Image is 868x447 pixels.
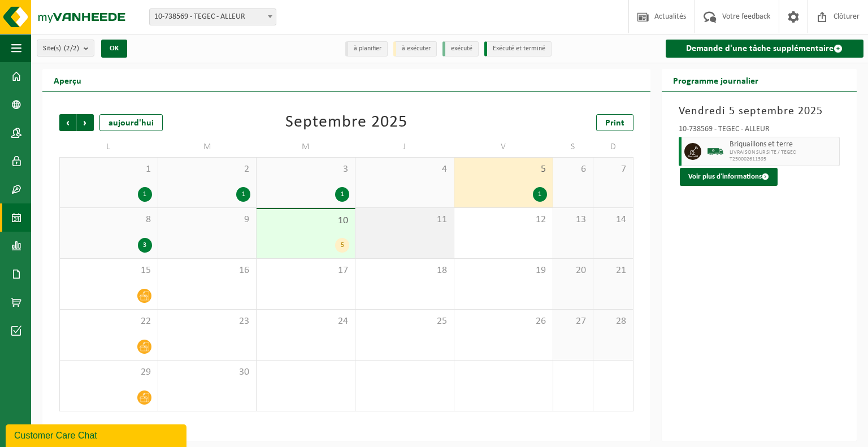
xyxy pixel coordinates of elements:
span: 24 [262,315,349,328]
div: aujourd'hui [99,114,163,131]
span: 23 [164,315,251,328]
td: M [158,137,257,157]
td: S [553,137,593,157]
span: 25 [361,315,448,328]
li: à exécuter [393,41,437,57]
span: 21 [599,264,627,277]
span: 13 [559,214,587,226]
iframe: chat widget [6,422,189,447]
span: 14 [599,214,627,226]
button: Voir plus d'informations [680,168,778,186]
span: 8 [66,214,152,226]
span: 5 [460,163,547,176]
span: 22 [66,315,152,328]
span: 29 [66,366,152,379]
div: Septembre 2025 [285,114,407,131]
div: 5 [335,238,349,253]
span: Site(s) [43,40,79,57]
span: 10-738569 - TEGEC - ALLEUR [150,9,276,25]
span: 28 [599,315,627,328]
div: 10-738569 - TEGEC - ALLEUR [679,125,840,137]
li: exécuté [442,41,479,57]
span: 1 [66,163,152,176]
li: à planifier [345,41,388,57]
a: Print [596,114,633,131]
span: Suivant [77,114,94,131]
div: 3 [138,238,152,253]
td: M [257,137,355,157]
span: 10-738569 - TEGEC - ALLEUR [149,8,276,25]
span: Print [605,119,624,128]
div: 1 [335,187,349,202]
span: 12 [460,214,547,226]
a: Demande d'une tâche supplémentaire [666,40,863,58]
h2: Aperçu [42,69,93,91]
div: 1 [138,187,152,202]
span: 27 [559,315,587,328]
h3: Vendredi 5 septembre 2025 [679,103,840,120]
span: 7 [599,163,627,176]
span: 19 [460,264,547,277]
span: 30 [164,366,251,379]
td: D [593,137,633,157]
span: Précédent [59,114,76,131]
img: BL-SO-LV [707,143,724,160]
span: 3 [262,163,349,176]
span: T250002611395 [730,156,836,163]
span: 18 [361,264,448,277]
span: 17 [262,264,349,277]
td: J [355,137,454,157]
span: 16 [164,264,251,277]
span: 20 [559,264,587,277]
span: 15 [66,264,152,277]
button: Site(s)(2/2) [37,40,94,57]
count: (2/2) [64,45,79,52]
div: 1 [533,187,547,202]
div: 1 [236,187,250,202]
button: OK [101,40,127,58]
span: 11 [361,214,448,226]
span: 6 [559,163,587,176]
li: Exécuté et terminé [484,41,552,57]
span: 9 [164,214,251,226]
td: V [454,137,553,157]
span: 4 [361,163,448,176]
h2: Programme journalier [662,69,770,91]
span: Briquaillons et terre [730,140,836,149]
span: 2 [164,163,251,176]
td: L [59,137,158,157]
span: LIVRAISON SUR SITE / TEGEC [730,149,836,156]
span: 26 [460,315,547,328]
span: 10 [262,215,349,227]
